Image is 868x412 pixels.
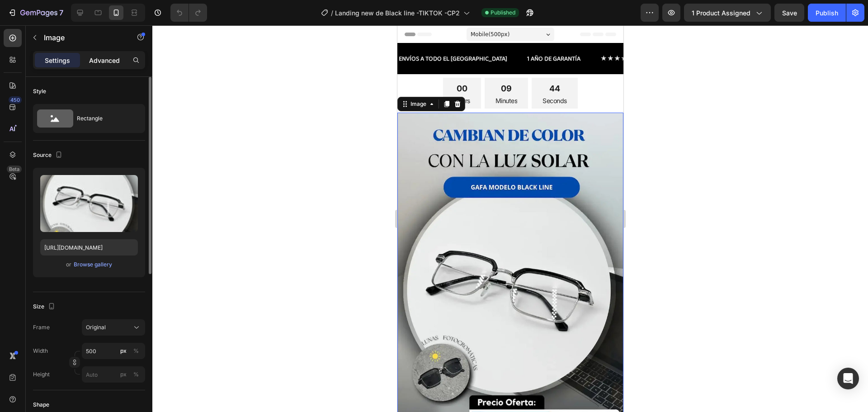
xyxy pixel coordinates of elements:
p: Minutes [98,71,120,80]
div: 00 [57,56,73,71]
img: preview-image [40,175,138,232]
span: or [66,259,71,270]
button: 7 [4,4,67,22]
button: Save [774,4,804,22]
label: Height [33,370,50,379]
p: Settings [45,56,70,65]
button: px [131,369,142,380]
button: Publish [808,4,846,22]
span: 1 product assigned [692,8,750,18]
p: 7 [59,7,63,18]
div: Rectangle [77,108,132,129]
div: Source [33,149,64,161]
div: Beta [7,166,22,173]
button: Original [82,319,145,336]
span: Save [782,9,797,17]
div: Image [11,75,31,83]
p: Seconds [145,71,170,80]
p: ★★★★★ MÁS DE 15,443 PEDIDOS ENTREGADOS CON ÉXITO [203,28,373,39]
button: px [131,346,142,356]
span: / [331,8,333,18]
input: px% [82,343,145,359]
p: Advanced [89,56,120,65]
div: % [133,370,139,379]
label: Frame [33,323,50,331]
div: 09 [98,56,120,71]
div: px [120,370,127,379]
div: px [120,347,127,355]
div: Browse gallery [74,260,112,269]
div: Publish [816,8,838,18]
p: Hours [57,71,73,80]
button: % [118,369,129,380]
input: https://example.com/image.jpg [40,239,138,256]
div: Style [33,87,46,95]
iframe: Design area [397,25,623,412]
label: Width [33,347,48,355]
span: Landing new de Black line -TIKTOK -CP2 [335,8,460,18]
button: % [118,346,129,356]
input: px% [82,366,145,383]
div: Undo/Redo [170,4,207,22]
p: Image [44,32,121,43]
div: Size [33,301,57,313]
span: Published [491,9,515,17]
span: Original [86,323,106,331]
div: Open Intercom Messenger [837,368,859,389]
div: 450 [9,96,22,104]
div: % [133,347,139,355]
button: Browse gallery [73,260,113,269]
div: 44 [145,56,170,71]
button: 1 product assigned [684,4,771,22]
div: Shape [33,401,49,409]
